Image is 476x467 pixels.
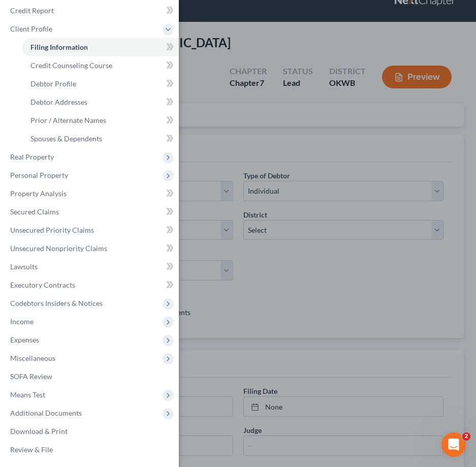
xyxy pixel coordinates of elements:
[2,221,179,239] a: Unsecured Priority Claims
[10,152,54,161] span: Real Property
[10,409,82,417] span: Additional Documents
[30,79,76,88] span: Debtor Profile
[10,24,52,33] span: Client Profile
[22,75,179,93] a: Debtor Profile
[22,111,179,130] a: Prior / Alternate Names
[10,171,68,179] span: Personal Property
[10,335,39,344] span: Expenses
[10,244,107,253] span: Unsecured Nonpriority Claims
[10,226,94,234] span: Unsecured Priority Claims
[30,43,88,51] span: Filing Information
[2,276,179,294] a: Executory Contracts
[10,281,75,289] span: Executory Contracts
[22,56,179,75] a: Credit Counseling Course
[462,432,470,441] span: 2
[22,38,179,56] a: Filing Information
[10,427,68,435] span: Download & Print
[2,239,179,258] a: Unsecured Nonpriority Claims
[2,441,179,459] a: Review & File
[30,116,106,124] span: Prior / Alternate Names
[10,445,53,454] span: Review & File
[10,207,59,216] span: Secured Claims
[10,372,52,381] span: SOFA Review
[22,93,179,111] a: Debtor Addresses
[10,354,55,362] span: Miscellaneous
[30,98,87,106] span: Debtor Addresses
[2,184,179,203] a: Property Analysis
[2,258,179,276] a: Lawsuits
[10,6,54,15] span: Credit Report
[10,390,45,399] span: Means Test
[441,432,466,457] iframe: Intercom live chat
[30,134,102,143] span: Spouses & Dependents
[2,422,179,441] a: Download & Print
[2,2,179,20] a: Credit Report
[22,130,179,148] a: Spouses & Dependents
[10,299,103,307] span: Codebtors Insiders & Notices
[30,61,112,70] span: Credit Counseling Course
[2,367,179,386] a: SOFA Review
[2,203,179,221] a: Secured Claims
[10,189,67,198] span: Property Analysis
[10,262,38,271] span: Lawsuits
[10,317,34,326] span: Income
